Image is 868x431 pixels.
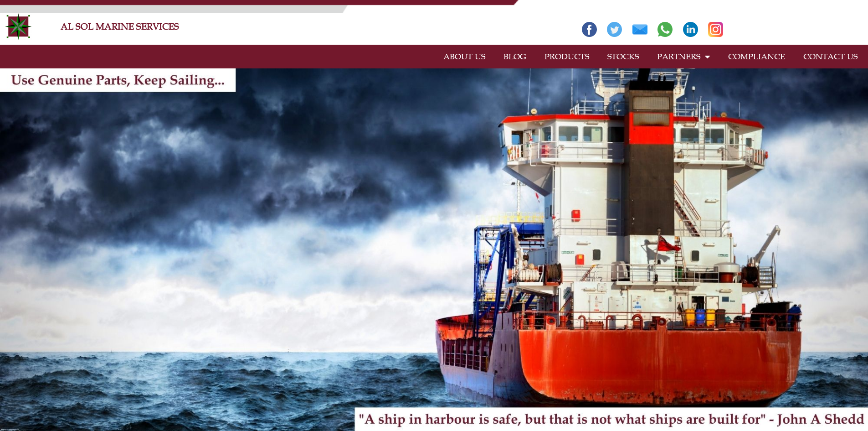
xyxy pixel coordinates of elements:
[434,46,494,67] a: ABOUT US
[648,46,719,67] a: PARTNERS
[61,21,179,32] a: AL SOL MARINE SERVICES
[494,46,535,67] a: BLOG
[719,46,794,67] a: COMPLIANCE
[794,46,867,67] a: CONTACT US
[535,46,598,67] a: PRODUCTS
[5,13,32,40] img: Alsolmarine-logo
[598,46,648,67] a: STOCKS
